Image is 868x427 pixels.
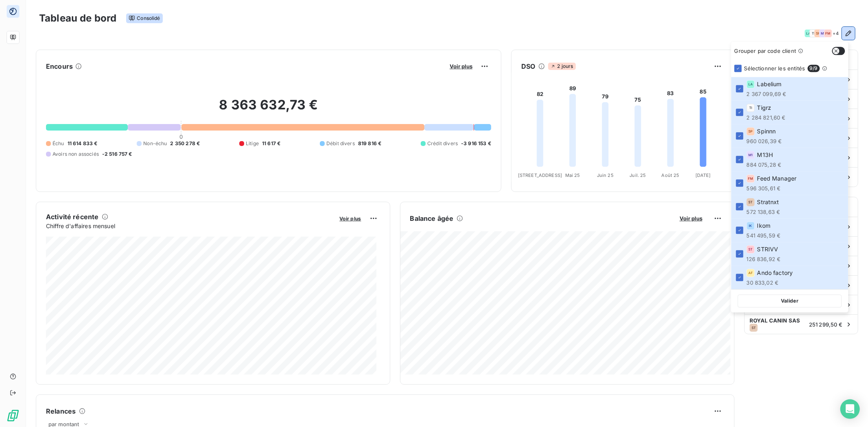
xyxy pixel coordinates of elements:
span: Débit divers [326,140,355,147]
h6: Encours [46,61,73,71]
div: LA [747,80,755,88]
div: M1 [747,151,755,159]
div: AF [747,269,755,277]
span: ROYAL CANIN SAS [750,317,804,324]
span: 0 [179,133,183,140]
span: Non-échu [143,140,167,147]
span: Voir plus [680,215,702,222]
tspan: [STREET_ADDRESS] [518,172,562,178]
span: 2 367 099,69 € [747,91,787,97]
span: STRIVV [757,245,778,253]
span: 11 614 833 € [68,140,98,147]
span: Voir plus [339,216,361,222]
div: Open Intercom Messenger [840,399,860,419]
span: 2 350 278 € [171,140,200,147]
div: FM [747,174,755,183]
span: 960 026,39 € [747,138,782,144]
span: Tigrz [757,104,772,112]
button: Voir plus [447,63,475,70]
tspan: [DATE] [695,172,711,178]
span: Grouper par code client [735,48,796,54]
span: 2 jours [548,63,575,70]
div: ST [747,198,755,206]
span: Stratnxt [757,198,779,206]
span: 11 617 € [262,140,280,147]
h6: Balance âgée [410,213,454,223]
button: Valider [738,294,842,307]
span: Crédit divers [427,140,458,147]
tspan: Mai 25 [565,172,580,178]
span: Échu [52,140,64,147]
span: M13H [757,151,773,159]
tspan: Juin 25 [597,172,614,178]
span: 596 305,61 € [747,185,797,192]
span: Labelium [757,80,782,88]
div: TI [747,104,755,112]
div: TI [809,29,818,37]
h6: Activité récente [46,212,98,222]
div: ST [747,245,755,253]
tspan: Juil. 25 [630,172,646,178]
span: 30 833,02 € [747,279,793,286]
span: 2 284 821,60 € [747,114,786,121]
span: -3 916 153 € [461,140,491,147]
div: ST [750,324,758,332]
div: SP [814,29,822,37]
div: SP [747,127,755,135]
div: FM [824,29,832,37]
span: Ando factory [757,269,793,277]
button: Voir plus [337,215,363,222]
span: Sélectionner les entités [744,65,805,72]
h3: Tableau de bord [39,11,116,26]
span: 251 299,50 € [809,321,842,328]
span: 819 816 € [358,140,381,147]
span: Feed Manager [757,174,797,183]
div: M1 [819,29,827,37]
span: + 4 [833,31,839,36]
span: Avoirs non associés [52,150,99,158]
h6: Relances [46,406,76,416]
h6: DSO [521,61,535,71]
span: Spinnn [757,127,776,135]
span: 884 075,28 € [747,161,782,168]
span: Chiffre d'affaires mensuel [46,222,334,230]
button: Voir plus [677,215,705,222]
div: LA [805,29,813,37]
div: IK [747,222,755,230]
span: Consolidé [126,13,162,23]
span: 572 138,63 € [747,209,781,215]
span: Litige [246,140,259,147]
tspan: Août 25 [662,172,680,178]
div: ROYAL CANIN SASST251 299,50 € [745,314,858,334]
img: Logo LeanPay [7,409,20,422]
h2: 8 363 632,73 € [46,97,491,121]
span: 126 836,92 € [747,256,781,262]
span: Voir plus [450,63,472,70]
span: Ikom [757,222,771,230]
span: -2 516 757 € [102,150,132,158]
span: 541 495,59 € [747,232,781,239]
span: 9 / 9 [807,65,820,72]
